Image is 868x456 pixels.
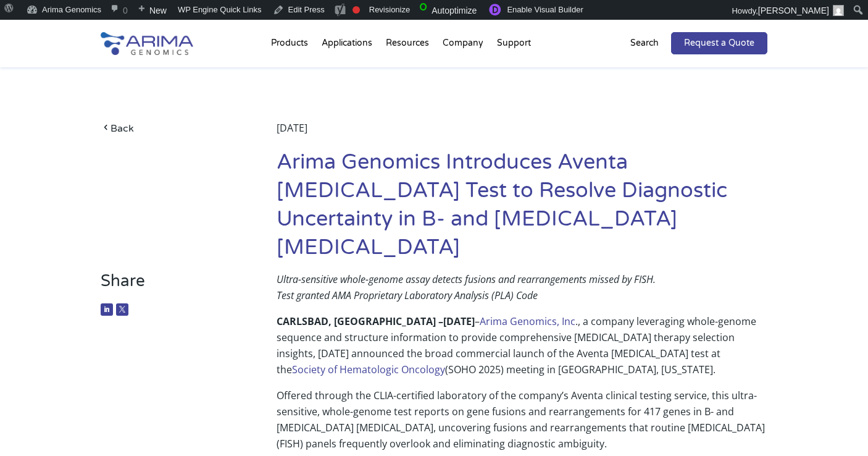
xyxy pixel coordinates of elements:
div: [DATE] [277,120,767,148]
b: [DATE] [443,315,475,328]
a: Back [101,120,240,137]
h1: Arima Genomics Introduces Aventa [MEDICAL_DATA] Test to Resolve Diagnostic Uncertainty in B- and ... [277,148,767,271]
img: Arima-Genomics-logo [101,32,193,55]
b: CARLSBAD, [GEOGRAPHIC_DATA] – [277,315,443,328]
span: [PERSON_NAME] [758,6,829,15]
div: Focus keyphrase not set [353,6,360,14]
a: Request a Quote [671,32,767,54]
p: – ., a company leveraging whole-genome sequence and structure information to provide comprehensiv... [277,313,767,387]
a: Society of Hematologic Oncology [292,363,445,376]
em: Test granted AMA Proprietary Laboratory Analysis (PLA) Code [277,289,538,302]
a: Arima Genomics, Inc [480,315,575,328]
p: Search [630,35,659,51]
h3: Share [101,271,240,300]
em: Ultra-sensitive whole-genome assay detects fusions and rearrangements missed by FISH. [277,272,656,286]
